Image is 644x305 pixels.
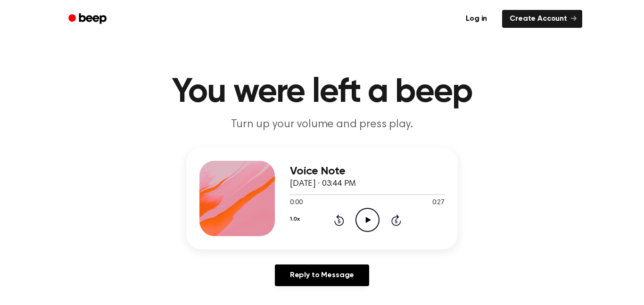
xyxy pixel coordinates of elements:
[290,211,299,227] button: 1.0x
[290,198,302,208] span: 0:00
[502,10,582,28] a: Create Account
[432,198,445,208] span: 0:27
[456,8,496,30] a: Log in
[290,180,356,188] span: [DATE] · 03:44 PM
[141,117,503,132] p: Turn up your volume and press play.
[62,10,115,28] a: Beep
[81,75,563,109] h1: You were left a beep
[290,165,445,178] h3: Voice Note
[275,264,369,286] a: Reply to Message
